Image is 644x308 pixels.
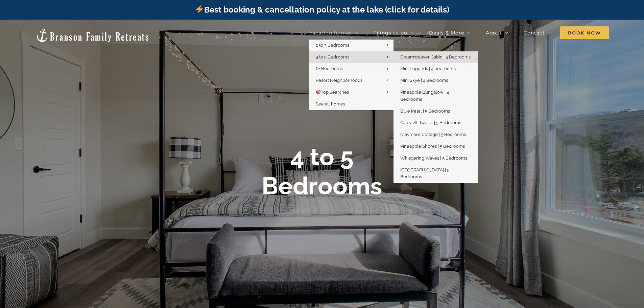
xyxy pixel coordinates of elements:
span: Blue Pearl | 5 Bedrooms [400,109,450,114]
span: Top Searches [316,90,349,95]
a: Blue Pearl | 5 Bedrooms [393,105,478,117]
a: Whispering Waves | 5 Bedrooms [393,152,478,164]
span: Pineapple Bungalow | 4 Bedrooms [400,90,449,102]
img: ⚡️ [195,5,204,13]
span: [GEOGRAPHIC_DATA] | 5 Bedrooms [400,167,449,180]
span: Pineapple Shores | 5 Bedrooms [400,144,465,149]
a: 2 to 3 Bedrooms [309,40,393,51]
a: Things to do [374,26,414,40]
a: 🎯Top Searches [309,87,393,98]
span: Resort Neighborhoods [316,78,362,83]
a: [GEOGRAPHIC_DATA] | 5 Bedrooms [393,164,478,183]
a: Deals & More [429,26,471,40]
a: Mini Legends | 4 bedrooms [393,63,478,75]
a: Vacation homes [309,26,358,40]
nav: Main Menu [309,26,609,40]
span: 4 to 5 Bedrooms [316,54,349,60]
span: Deals & More [429,30,464,35]
span: 2 to 3 Bedrooms [316,43,349,48]
a: Pineapple Shores | 5 Bedrooms [393,141,478,152]
a: Resort Neighborhoods [309,75,393,87]
a: Dreamweaver Cabin | 4 Bedrooms [393,51,478,63]
span: See all homes [316,101,345,106]
span: Things to do [374,30,407,35]
span: Vacation homes [309,30,352,35]
a: 4 to 5 Bedrooms [309,51,393,63]
a: 6+ Bedrooms [309,63,393,75]
img: Branson Family Retreats Logo [35,28,150,43]
span: About [486,30,502,35]
span: Whispering Waves | 5 Bedrooms [400,156,467,161]
a: Book Now [560,26,609,40]
span: Dreamweaver Cabin | 4 Bedrooms [400,54,471,60]
span: 6+ Bedrooms [316,66,343,71]
a: Best booking & cancellation policy at the lake (click for details) [195,5,449,15]
a: Mini Skye | 4 Bedrooms [393,75,478,87]
b: 4 to 5 Bedrooms [262,142,382,200]
span: Book Now [560,26,609,39]
a: See all homes [309,98,393,110]
span: Contact [524,30,545,35]
a: Pineapple Bungalow | 4 Bedrooms [393,87,478,105]
a: About [486,26,508,40]
span: Claymore Cottage | 5 Bedrooms [400,132,466,137]
a: Claymore Cottage | 5 Bedrooms [393,129,478,141]
img: 🎯 [316,90,320,94]
span: Mini Skye | 4 Bedrooms [400,78,448,83]
a: Contact [524,26,545,40]
span: Camp Stillwater | 5 Bedrooms [400,120,461,125]
span: Mini Legends | 4 bedrooms [400,66,456,71]
a: Camp Stillwater | 5 Bedrooms [393,117,478,129]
